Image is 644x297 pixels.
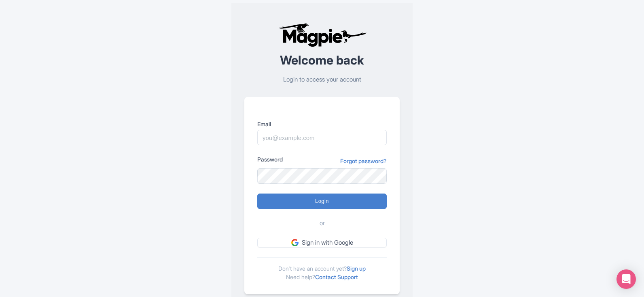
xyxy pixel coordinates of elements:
[257,238,387,248] a: Sign in with Google
[257,257,387,281] div: Don't have an account yet? Need help?
[244,75,400,84] p: Login to access your account
[277,23,368,47] img: logo-ab69f6fb50320c5b225c76a69d11143b.png
[291,239,299,246] img: google.svg
[347,265,366,272] a: Sign up
[244,54,400,67] h2: Welcome back
[257,155,283,164] label: Password
[340,157,387,165] a: Forgot password?
[320,219,325,228] span: or
[257,194,387,209] input: Login
[315,273,358,280] a: Contact Support
[616,269,636,289] div: Open Intercom Messenger
[257,120,387,128] label: Email
[257,130,387,145] input: you@example.com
